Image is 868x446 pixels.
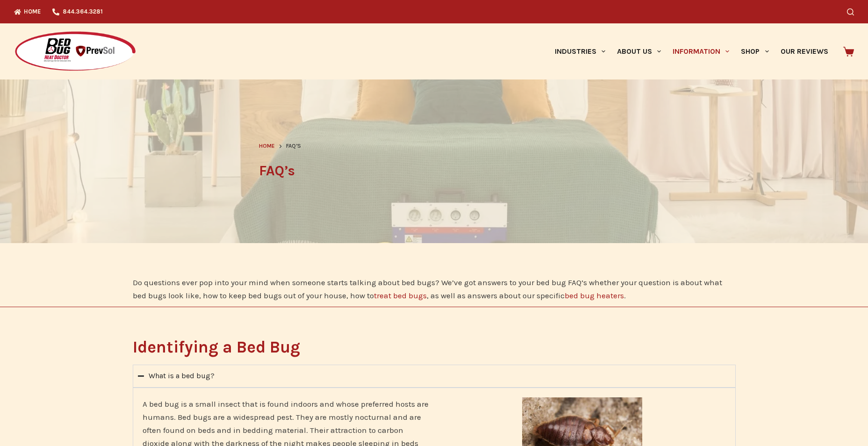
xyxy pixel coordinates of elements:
[259,142,275,151] a: Home
[611,23,667,79] a: About Us
[775,23,834,79] a: Our Reviews
[374,291,427,300] a: treat bed bugs
[259,143,275,149] span: Home
[667,23,735,79] a: Information
[565,291,624,300] a: bed bug heaters
[549,23,611,79] a: Industries
[149,370,215,382] div: What is a bed bug?
[549,23,834,79] nav: Primary
[847,8,854,15] button: Search
[259,160,610,181] h1: FAQ’s
[14,31,136,72] img: Prevsol/Bed Bug Heat Doctor
[286,142,301,151] span: FAQ’s
[133,276,736,302] p: Do questions ever pop into your mind when someone starts talking about bed bugs? We’ve got answer...
[133,365,736,387] summary: What is a bed bug?
[735,23,775,79] a: Shop
[133,339,736,355] h2: Identifying a Bed Bug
